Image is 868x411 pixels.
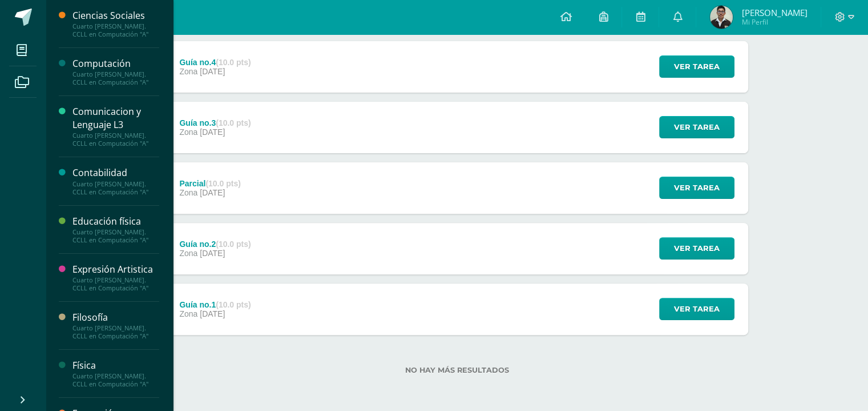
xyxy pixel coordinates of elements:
span: Zona [179,249,197,258]
a: Ciencias SocialesCuarto [PERSON_NAME]. CCLL en Computación "A" [72,9,159,38]
strong: (10.0 pts) [205,179,240,188]
button: Ver tarea [659,237,734,260]
div: Educación física [72,215,159,228]
div: Cuarto [PERSON_NAME]. CCLL en Computación "A" [72,372,159,388]
label: No hay más resultados [166,366,748,374]
span: Zona [179,309,197,318]
button: Ver tarea [659,55,734,78]
strong: (10.0 pts) [216,58,251,67]
div: Computación [72,57,159,70]
span: Mi Perfil [741,17,807,27]
a: FilosofíaCuarto [PERSON_NAME]. CCLL en Computación "A" [72,311,159,340]
span: [DATE] [200,188,225,197]
a: Comunicacion y Lenguaje L3Cuarto [PERSON_NAME]. CCLL en Computación "A" [72,105,159,147]
span: [DATE] [200,309,225,318]
div: Cuarto [PERSON_NAME]. CCLL en Computación "A" [72,131,159,147]
div: Cuarto [PERSON_NAME]. CCLL en Computación "A" [72,228,159,244]
span: [DATE] [200,249,225,258]
a: Expresión ArtisticaCuarto [PERSON_NAME]. CCLL en Computación "A" [72,263,159,292]
button: Ver tarea [659,298,734,320]
div: Ciencias Sociales [72,9,159,22]
div: Cuarto [PERSON_NAME]. CCLL en Computación "A" [72,324,159,340]
span: [DATE] [200,127,225,137]
strong: (10.0 pts) [216,118,251,127]
span: [DATE] [200,67,225,76]
span: Ver tarea [674,238,720,259]
div: Guía no.3 [179,118,251,127]
a: ComputaciónCuarto [PERSON_NAME]. CCLL en Computación "A" [72,57,159,86]
a: FísicaCuarto [PERSON_NAME]. CCLL en Computación "A" [72,359,159,388]
a: Educación físicaCuarto [PERSON_NAME]. CCLL en Computación "A" [72,215,159,244]
img: 72b8bc70e068d9684a4dba7b474e215a.png [710,6,733,29]
a: ContabilidadCuarto [PERSON_NAME]. CCLL en Computación "A" [72,166,159,195]
span: Ver tarea [674,298,720,320]
div: Parcial [179,179,240,188]
div: Guía no.1 [179,300,251,309]
span: [PERSON_NAME] [741,7,807,18]
div: Comunicacion y Lenguaje L3 [72,105,159,131]
strong: (10.0 pts) [216,240,251,249]
div: Filosofía [72,311,159,324]
div: Expresión Artistica [72,263,159,276]
span: Ver tarea [674,117,720,138]
button: Ver tarea [659,116,734,138]
div: Física [72,359,159,372]
div: Guía no.2 [179,240,251,249]
span: Zona [179,188,197,197]
div: Cuarto [PERSON_NAME]. CCLL en Computación "A" [72,70,159,86]
span: Ver tarea [674,177,720,198]
div: Guía no.4 [179,58,251,67]
div: Cuarto [PERSON_NAME]. CCLL en Computación "A" [72,276,159,292]
span: Ver tarea [674,56,720,77]
strong: (10.0 pts) [216,300,251,309]
div: Cuarto [PERSON_NAME]. CCLL en Computación "A" [72,180,159,196]
span: Zona [179,67,197,76]
span: Zona [179,127,197,137]
button: Ver tarea [659,177,734,199]
div: Contabilidad [72,166,159,179]
div: Cuarto [PERSON_NAME]. CCLL en Computación "A" [72,22,159,38]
